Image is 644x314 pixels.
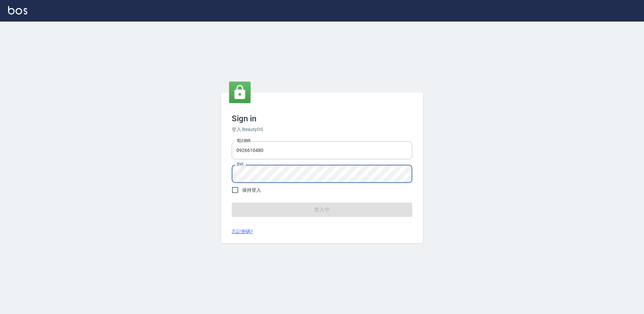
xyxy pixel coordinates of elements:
a: 忘記密碼? [232,228,253,235]
h3: Sign in [232,114,412,123]
span: 保持登入 [242,187,261,194]
img: Logo [8,6,27,14]
label: 電話號碼 [236,138,251,143]
h6: 登入 BeautyOS [232,126,412,133]
label: 密碼 [236,162,244,167]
